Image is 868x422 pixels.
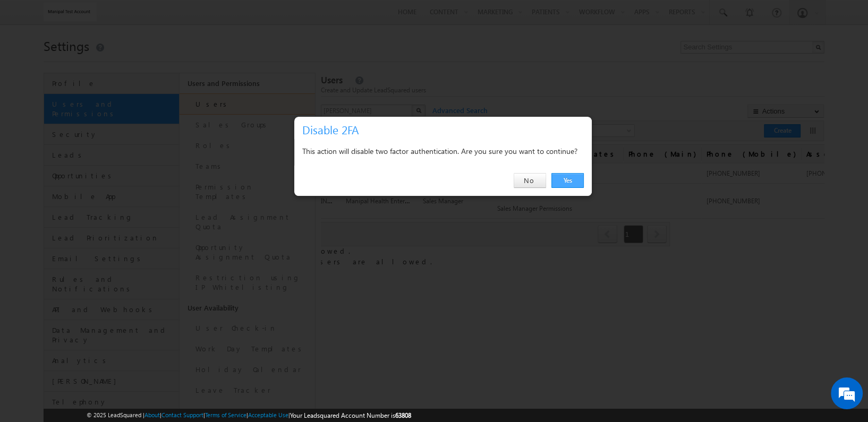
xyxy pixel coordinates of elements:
[248,411,288,418] a: Acceptable Use
[205,411,246,418] a: Terms of Service
[290,411,411,419] span: Your Leadsquared Account Number is
[514,173,546,188] a: No
[395,411,411,419] span: 63808
[551,173,584,188] a: Yes
[144,411,160,418] a: About
[161,411,203,418] a: Contact Support
[302,120,588,139] h3: Disable 2FA
[302,144,584,158] div: This action will disable two factor authentication. Are you sure you want to continue?
[87,410,411,420] span: © 2025 LeadSquared | | | | |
